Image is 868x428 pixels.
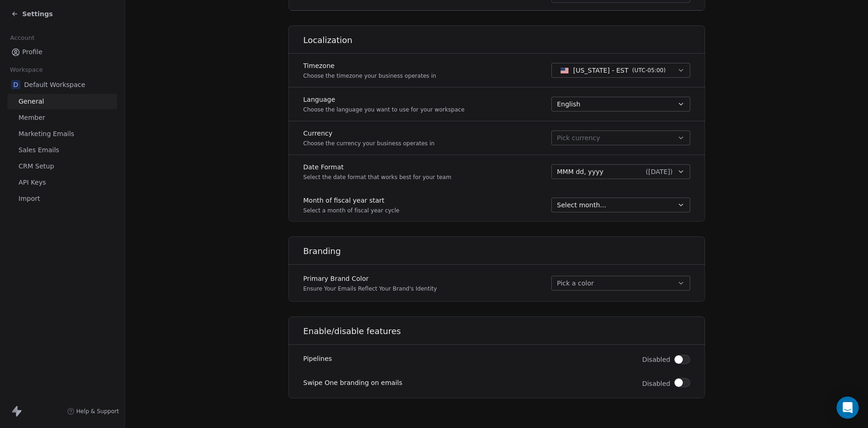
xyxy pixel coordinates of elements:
[76,408,119,415] span: Help & Support
[22,47,43,57] span: Profile
[573,66,629,75] span: [US_STATE] - EST
[7,159,117,174] a: CRM Setup
[303,326,706,337] h1: Enable/disable features
[19,178,46,187] span: API Keys
[551,130,690,145] button: Pick currency
[303,129,435,138] label: Currency
[303,35,706,46] h1: Localization
[303,61,436,70] label: Timezone
[303,354,332,363] label: Pipelines
[551,276,690,291] button: Pick a color
[7,44,117,60] a: Profile
[303,207,400,214] p: Select a month of fiscal year cycle
[557,133,600,143] span: Pick currency
[67,408,119,415] a: Help & Support
[19,145,59,155] span: Sales Emails
[303,196,400,205] label: Month of fiscal year start
[19,129,74,139] span: Marketing Emails
[6,63,47,77] span: Workspace
[7,175,117,190] a: API Keys
[303,285,437,292] p: Ensure Your Emails Reflect Your Brand's Identity
[303,274,437,283] label: Primary Brand Color
[11,80,20,89] span: D
[557,99,581,109] span: English
[303,378,402,387] label: Swipe One branding on emails
[19,97,44,106] span: General
[837,397,859,419] div: Open Intercom Messenger
[303,140,435,147] p: Choose the currency your business operates in
[551,63,690,78] button: [US_STATE] - EST(UTC-05:00)
[24,80,85,89] span: Default Workspace
[303,162,451,172] label: Date Format
[7,191,117,206] a: Import
[19,194,40,204] span: Import
[303,174,451,181] p: Select the date format that works best for your team
[22,9,53,19] span: Settings
[7,110,117,125] a: Member
[7,143,117,158] a: Sales Emails
[303,72,436,80] p: Choose the timezone your business operates in
[19,113,45,123] span: Member
[19,161,54,171] span: CRM Setup
[7,126,117,142] a: Marketing Emails
[303,246,706,257] h1: Branding
[7,94,117,109] a: General
[303,95,464,104] label: Language
[632,66,665,74] span: ( UTC-05:00 )
[557,167,604,176] span: MMM dd, yyyy
[303,106,464,113] p: Choose the language you want to use for your workspace
[557,200,606,210] span: Select month...
[6,31,38,45] span: Account
[642,379,670,388] span: Disabled
[645,167,672,176] span: ( [DATE] )
[642,355,670,364] span: Disabled
[11,9,53,19] a: Settings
